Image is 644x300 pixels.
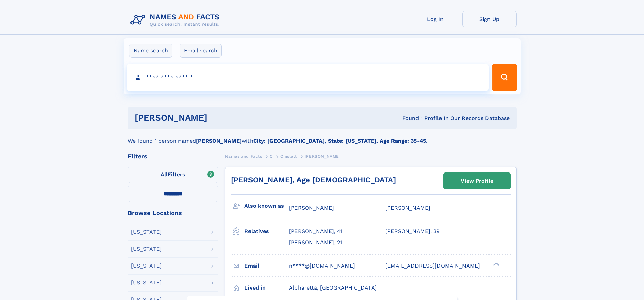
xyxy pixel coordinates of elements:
div: ❯ [492,262,500,266]
a: [PERSON_NAME], 39 [385,228,440,235]
a: Log In [408,11,462,27]
div: Browse Locations [128,210,218,216]
a: [PERSON_NAME], Age [DEMOGRAPHIC_DATA] [231,176,396,184]
label: Email search [180,44,222,58]
div: [US_STATE] [131,246,162,252]
h3: Relatives [244,226,289,237]
a: [PERSON_NAME], 21 [289,239,342,246]
div: [US_STATE] [131,229,162,235]
a: Chislett [280,152,297,160]
h3: Lived in [244,282,289,294]
span: [PERSON_NAME] [385,205,430,211]
label: Filters [128,167,218,183]
button: Search Button [492,64,517,91]
span: Chislett [280,154,297,159]
div: We found 1 person named with . [128,129,517,145]
h3: Also known as [244,200,289,212]
b: [PERSON_NAME] [196,138,242,144]
a: View Profile [444,173,510,189]
a: [PERSON_NAME], 41 [289,228,342,235]
a: Names and Facts [225,152,262,160]
span: [PERSON_NAME] [289,205,334,211]
div: [US_STATE] [131,263,162,269]
div: Filters [128,153,218,159]
a: C [270,152,273,160]
b: City: [GEOGRAPHIC_DATA], State: [US_STATE], Age Range: 35-45 [253,138,426,144]
div: [US_STATE] [131,280,162,285]
img: Logo Names and Facts [128,11,225,29]
span: [EMAIL_ADDRESS][DOMAIN_NAME] [385,262,480,269]
div: Found 1 Profile In Our Records Database [305,115,510,122]
div: View Profile [461,173,493,189]
label: Name search [129,44,172,58]
a: Sign Up [462,11,517,27]
span: [PERSON_NAME] [305,154,341,159]
h3: Email [244,260,289,272]
span: Alpharetta, [GEOGRAPHIC_DATA] [289,284,377,291]
span: All [161,171,168,178]
span: C [270,154,273,159]
input: search input [127,64,489,91]
h1: [PERSON_NAME] [135,114,305,122]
